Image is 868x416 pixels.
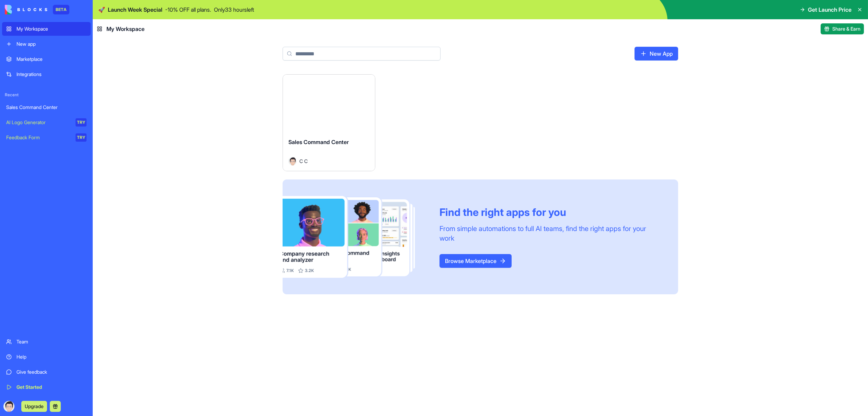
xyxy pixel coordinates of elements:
[2,100,91,114] a: Sales Command Center
[808,6,852,14] span: Get Launch Price
[439,254,512,268] a: Browse Marketplace
[283,196,429,278] img: Frame_181_egmpey.png
[6,134,71,141] div: Feedback Form
[2,37,91,51] a: New app
[53,5,69,14] div: BETA
[5,5,47,14] img: logo
[2,335,91,349] a: Team
[98,6,105,14] span: 🚀
[6,119,71,126] div: AI Logo Generator
[16,384,87,391] div: Get Started
[76,118,87,127] div: TRY
[108,6,162,14] span: Launch Week Special
[21,401,47,412] button: Upgrade
[3,401,14,412] img: ACg8ocKlUbKIjLLxrAtg2vOX4pfkEzqiNq2uhTAsVpp_A97lSQMlgb6URg=s96-c
[21,403,47,409] a: Upgrade
[16,25,87,32] div: My Workspace
[2,131,91,144] a: Feedback FormTRY
[16,71,87,78] div: Integrations
[16,41,87,47] div: New app
[16,353,87,360] div: Help
[288,139,349,145] span: Sales Command Center
[635,47,678,61] a: New App
[2,380,91,394] a: Get Started
[283,74,375,171] a: Sales Command CenterAvatarC C
[2,22,91,36] a: My Workspace
[6,104,87,111] div: Sales Command Center
[16,338,87,345] div: Team
[165,6,211,14] p: - 10 % OFF all plans.
[214,6,254,14] p: Only 33 hours left
[821,23,864,34] button: Share & Earn
[2,67,91,81] a: Integrations
[106,25,145,33] span: My Workspace
[288,157,297,165] img: Avatar
[2,116,91,129] a: AI Logo GeneratorTRY
[2,52,91,66] a: Marketplace
[439,224,662,243] div: From simple automations to full AI teams, find the right apps for your work
[2,350,91,364] a: Help
[832,25,860,32] span: Share & Earn
[76,133,87,142] div: TRY
[16,56,87,63] div: Marketplace
[439,206,662,218] div: Find the right apps for you
[5,5,69,14] a: BETA
[2,92,91,98] span: Recent
[299,157,308,165] span: C C
[2,365,91,379] a: Give feedback
[16,369,87,375] div: Give feedback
